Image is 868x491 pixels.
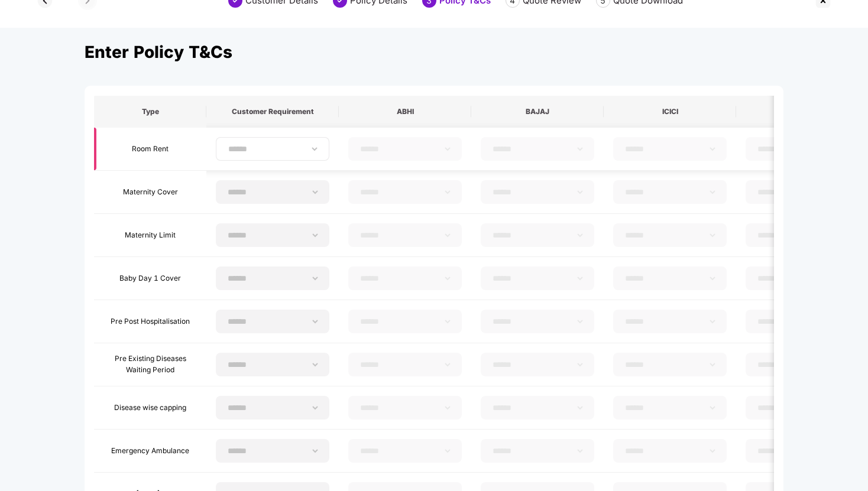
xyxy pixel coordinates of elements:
th: ICICI [604,96,736,128]
th: Type [94,96,206,128]
td: Maternity Limit [94,214,206,257]
th: BAJAJ [471,96,604,128]
td: Room Rent [94,128,206,171]
td: Pre Existing Diseases Waiting Period [94,343,206,386]
div: Enter Policy T&Cs [85,28,783,86]
td: Emergency Ambulance [94,430,206,473]
th: ABHI [339,96,471,128]
td: Pre Post Hospitalisation [94,300,206,343]
td: Baby Day 1 Cover [94,257,206,300]
td: Disease wise capping [94,386,206,430]
td: Maternity Cover [94,171,206,214]
th: Customer Requirement [206,96,339,128]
